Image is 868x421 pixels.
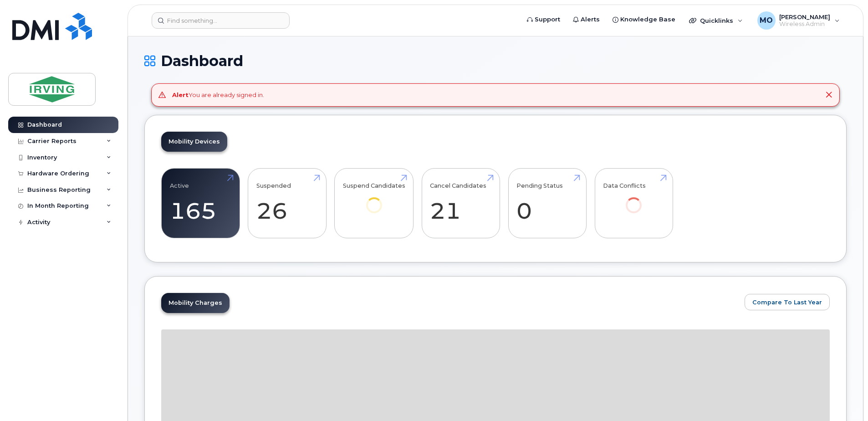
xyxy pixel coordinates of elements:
a: Mobility Charges [161,293,230,313]
a: Mobility Devices [161,132,227,152]
button: Compare To Last Year [745,294,830,310]
a: Pending Status 0 [516,173,578,233]
a: Suspend Candidates [343,173,405,226]
a: Cancel Candidates 21 [430,173,491,233]
a: Active 165 [170,173,231,233]
strong: Alert [172,91,189,98]
div: You are already signed in. [172,91,264,99]
a: Data Conflicts [603,173,664,226]
span: Compare To Last Year [752,298,822,307]
a: Suspended 26 [256,173,318,233]
h1: Dashboard [144,53,847,69]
